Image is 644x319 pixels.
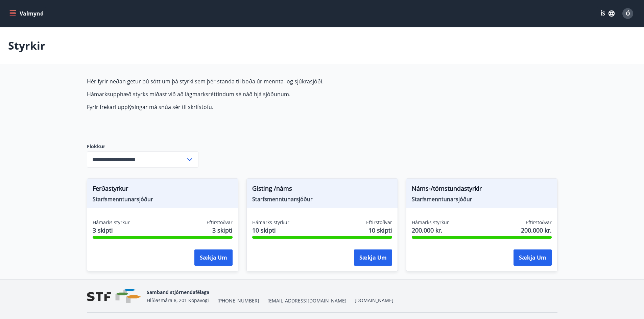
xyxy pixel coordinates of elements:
span: Hámarks styrkur [93,219,130,226]
span: Samband stjórnendafélaga [147,289,209,295]
span: [EMAIL_ADDRESS][DOMAIN_NAME] [267,297,347,304]
p: Fyrir frekari upplýsingar má snúa sér til skrifstofu. [87,103,406,111]
span: Starfsmenntunarsjóður [252,195,392,203]
span: Náms-/tómstundastyrkir [412,184,552,195]
span: Starfsmenntunarsjóður [412,195,552,203]
img: vjCaq2fThgY3EUYqSgpjEiBg6WP39ov69hlhuPVN.png [87,289,141,303]
span: Hámarks styrkur [412,219,449,226]
span: 200.000 kr. [412,226,449,235]
span: 3 skipti [93,226,130,235]
button: Ó [620,5,636,22]
span: Eftirstöðvar [366,219,392,226]
button: Sækja um [354,249,392,266]
p: Hámarksupphæð styrks miðast við að lágmarksréttindum sé náð hjá sjóðunum. [87,90,406,98]
span: Eftirstöðvar [207,219,233,226]
p: Hér fyrir neðan getur þú sótt um þá styrki sem þér standa til boða úr mennta- og sjúkrasjóði. [87,78,406,85]
span: Ó [626,10,630,17]
button: ÍS [597,7,618,20]
a: [DOMAIN_NAME] [355,297,393,303]
span: 3 skipti [212,226,233,235]
button: Sækja um [194,249,233,266]
button: Sækja um [514,249,552,266]
span: 10 skipti [368,226,392,235]
span: Hlíðasmára 8, 201 Kópavogi [147,297,209,303]
span: Eftirstöðvar [526,219,552,226]
span: Ferðastyrkur [93,184,233,195]
span: 10 skipti [252,226,289,235]
span: [PHONE_NUMBER] [217,297,259,304]
span: Gisting /náms [252,184,392,195]
span: Hámarks styrkur [252,219,289,226]
span: 200.000 kr. [521,226,552,235]
p: Styrkir [8,38,45,53]
span: Starfsmenntunarsjóður [93,195,233,203]
label: Flokkur [87,143,198,150]
button: menu [8,7,46,20]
